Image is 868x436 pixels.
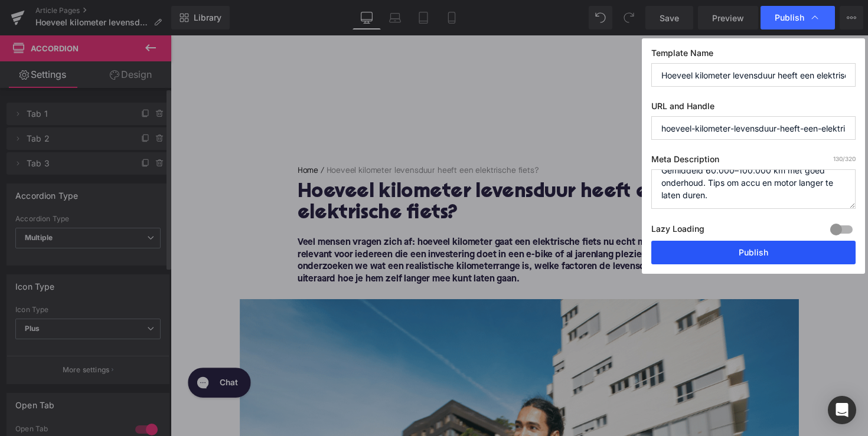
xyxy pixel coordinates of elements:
[651,101,856,116] label: URL and Handle
[828,396,856,424] div: Open Intercom Messenger
[651,221,704,241] label: Lazy Loading
[833,155,843,162] span: 130
[151,133,159,145] span: /
[651,48,856,63] label: Template Name
[130,150,585,194] h1: Hoeveel kilometer levensduur heeft een elektrische fiets?
[833,155,856,162] span: /320
[130,133,151,145] a: Home
[651,154,856,169] label: Meta Description
[12,336,88,375] iframe: Gorgias live chat messenger
[775,12,804,23] span: Publish
[651,241,856,264] button: Publish
[130,133,585,150] nav: breadcrumbs
[130,208,576,254] font: Veel mensen vragen zich af: hoeveel kilometer gaat een elektrische fiets nu echt mee? Dit is voor...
